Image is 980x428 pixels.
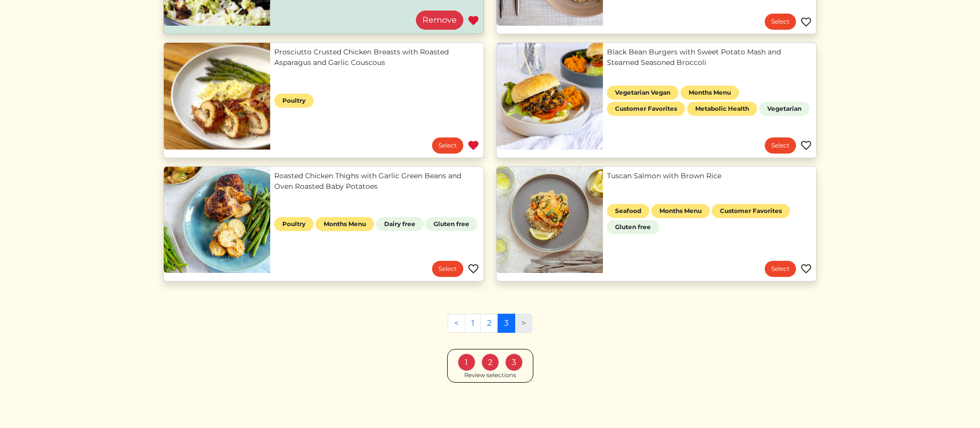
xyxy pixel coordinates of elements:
a: Prosciutto Crusted Chicken Breasts with Roasted Asparagus and Garlic Couscous [274,47,479,68]
img: Favorite menu item [467,139,479,152]
a: Remove [416,11,463,30]
img: Favorite menu item [800,16,812,28]
a: Select [765,14,796,30]
a: Black Bean Burgers with Sweet Potato Mash and Steamed Seasoned Broccoli [607,47,812,68]
a: 2 [480,314,498,333]
nav: Pages [448,314,532,341]
a: 1 2 3 Review selections [447,349,533,383]
a: 3 [498,314,515,333]
a: Roasted Chicken Thighs with Garlic Green Beans and Oven Roasted Baby Potatoes [274,171,479,192]
img: Favorite menu item [800,263,812,275]
a: 1 [465,314,481,333]
img: Favorite menu item [800,139,812,152]
a: Select [432,261,463,277]
img: Favorite menu item [467,263,479,275]
a: Select [765,261,796,277]
a: Previous [448,314,465,333]
a: Select [765,137,796,154]
a: Tuscan Salmon with Brown Rice [607,171,812,181]
div: 2 [481,353,499,371]
img: Favorite menu item [467,15,479,27]
div: 1 [458,353,475,371]
div: Review selections [464,371,516,380]
div: 3 [505,353,523,371]
a: Select [432,137,463,154]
